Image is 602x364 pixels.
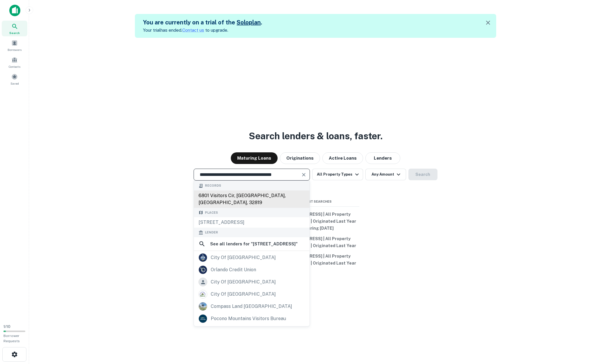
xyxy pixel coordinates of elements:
[194,313,310,325] a: pocono mountains visitors bureau
[194,190,310,208] div: 6801 visitors cir, [GEOGRAPHIC_DATA], [GEOGRAPHIC_DATA], 32819
[194,325,310,337] a: florim [GEOGRAPHIC_DATA]
[9,31,20,35] span: Search
[322,152,363,164] button: Active Loans
[199,315,207,323] img: picture
[199,302,207,311] img: picture
[573,317,602,345] iframe: Chat Widget
[194,251,310,264] a: city of [GEOGRAPHIC_DATA]
[365,152,400,164] button: Lenders
[211,278,276,286] div: city of [GEOGRAPHIC_DATA]
[272,209,359,233] button: [STREET_ADDRESS] | All Property Types | All Types | Originated Last Year | Maturing [DATE]
[194,300,310,313] a: compass land [GEOGRAPHIC_DATA]
[280,152,320,164] button: Originations
[205,230,218,235] span: Lender
[194,288,310,300] a: city of [GEOGRAPHIC_DATA]
[194,264,310,276] a: orlando credit union
[231,152,278,164] button: Maturing Loans
[199,290,207,298] img: picture
[237,19,261,26] a: Soloplan
[2,71,27,87] a: Saved
[272,233,359,251] button: [STREET_ADDRESS] | All Property Types | All Types | Originated Last Year
[205,183,221,188] span: Records
[199,266,207,274] img: picture
[211,302,292,311] div: compass land [GEOGRAPHIC_DATA]
[312,169,363,180] button: All Property Types
[199,254,207,262] img: picture
[2,54,27,70] a: Contacts
[249,129,383,143] h3: Search lenders & loans, faster.
[3,324,10,329] span: 1 / 10
[2,21,27,36] a: Search
[9,64,20,69] span: Contacts
[194,217,310,228] div: [STREET_ADDRESS]
[143,27,262,34] p: Your trial has ended. to upgrade.
[211,290,276,299] div: city of [GEOGRAPHIC_DATA]
[272,251,359,268] button: [STREET_ADDRESS] | All Property Types | All Types | Originated Last Year
[365,169,406,180] button: Any Amount
[211,253,276,262] div: city of [GEOGRAPHIC_DATA]
[211,265,256,274] div: orlando credit union
[8,47,22,52] span: Borrowers
[2,38,27,53] a: Borrowers
[9,5,20,16] img: capitalize-icon.png
[211,314,286,323] div: pocono mountains visitors bureau
[300,171,308,179] button: Clear
[143,18,262,27] h5: You are currently on a trial of the .
[194,276,310,288] a: city of [GEOGRAPHIC_DATA]
[205,210,218,215] span: Places
[182,28,204,33] a: Contact us
[3,334,20,343] span: Borrower Requests
[272,199,359,204] span: Recent Searches
[10,81,19,86] span: Saved
[210,240,298,247] h6: See all lenders for " [STREET_ADDRESS] "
